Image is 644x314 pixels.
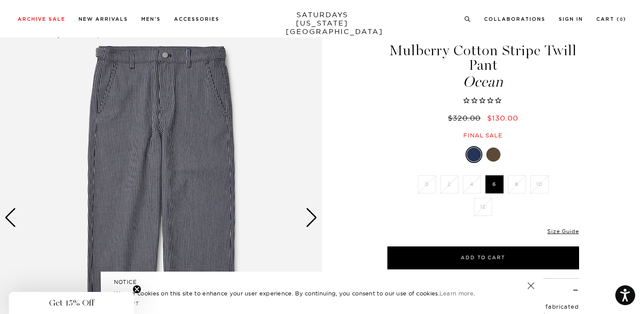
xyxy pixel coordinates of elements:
span: $130.00 [487,113,518,122]
a: Men's [141,17,161,22]
div: Final sale [386,132,580,139]
button: Close teaser [133,285,141,294]
a: Size Guide [547,228,579,235]
h1: Mulberry Cotton Stripe Twill Pant [386,43,580,89]
button: Add to Cart [387,246,579,269]
a: Collaborations [484,17,546,22]
div: Previous slide [4,208,16,227]
span: Get 15% Off [49,298,94,308]
label: 6 [485,175,504,193]
h5: NOTICE [114,278,530,286]
small: 0 [620,18,623,22]
p: We use cookies on this site to enhance your user experience. By continuing, you consent to our us... [114,289,499,298]
a: Cart (0) [596,17,626,22]
div: Get 15% OffClose teaser [9,292,134,314]
a: Archive Sale [18,17,65,22]
a: Learn more [439,290,474,297]
a: New Arrivals [79,17,128,22]
del: $320.00 [448,113,484,122]
span: Ocean [386,75,580,89]
a: SATURDAYS[US_STATE][GEOGRAPHIC_DATA] [286,11,359,36]
div: Next slide [306,208,318,227]
span: Rated 0.0 out of 5 stars 0 reviews [386,96,580,106]
a: Sign In [559,17,583,22]
a: Accessories [174,17,220,22]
